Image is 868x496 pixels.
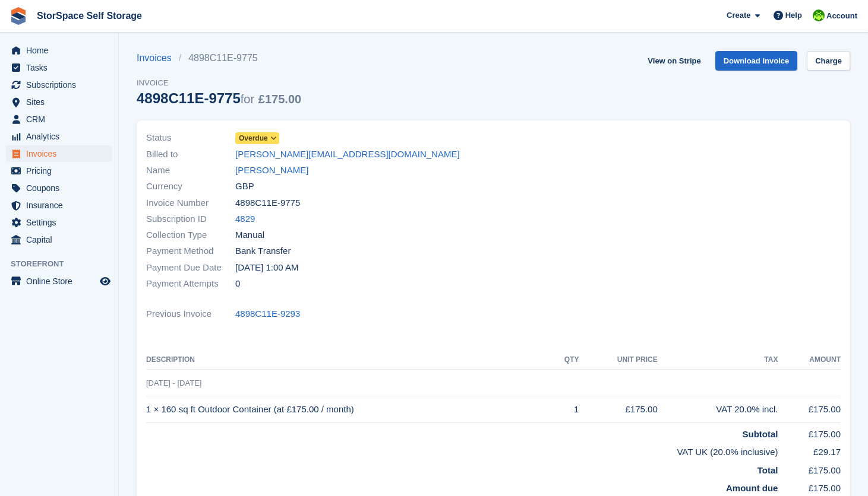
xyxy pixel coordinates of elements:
span: [DATE] - [DATE] [146,379,201,387]
span: Bank Transfer [235,244,291,258]
span: Manual [235,228,264,242]
strong: Total [757,465,778,475]
img: stora-icon-8386f47178a22dfd0bd8f6a31ec36ba5ce8667c1dd55bd0f319d3a0aa187defe.svg [10,7,27,25]
span: Invoice [137,77,301,89]
span: Insurance [26,197,97,214]
a: Invoices [137,51,179,65]
a: menu [6,214,112,231]
span: Billed to [146,148,235,161]
a: menu [6,77,112,93]
div: VAT 20.0% incl. [658,403,778,416]
td: £175.00 [778,459,841,478]
span: CRM [26,111,97,128]
td: VAT UK (20.0% inclusive) [146,441,778,459]
img: paul catt [813,9,825,21]
td: £175.00 [579,396,657,423]
td: 1 × 160 sq ft Outdoor Container (at £175.00 / month) [146,396,550,423]
a: Preview store [98,274,112,288]
span: Name [146,164,235,177]
span: Subscription ID [146,212,235,226]
a: menu [6,94,112,110]
a: menu [6,197,112,214]
td: £175.00 [778,396,841,423]
span: Account [826,10,857,22]
a: menu [6,231,112,248]
th: Unit Price [579,351,657,370]
a: Charge [807,51,850,71]
span: 4898C11E-9775 [235,196,300,210]
span: 0 [235,277,240,291]
a: menu [6,273,112,290]
a: menu [6,180,112,196]
span: Overdue [239,133,268,144]
span: Storefront [11,258,118,270]
span: Invoices [26,145,97,162]
a: menu [6,128,112,145]
span: Help [785,9,802,21]
a: Download Invoice [715,51,798,71]
div: 4898C11E-9775 [137,90,301,106]
a: menu [6,163,112,179]
span: Status [146,131,235,145]
span: Subscriptions [26,77,97,93]
strong: Subtotal [742,429,778,439]
time: 2025-08-02 00:00:00 UTC [235,261,298,275]
span: Collection Type [146,228,235,242]
span: Tasks [26,59,97,76]
span: Coupons [26,180,97,196]
a: 4829 [235,212,255,226]
span: Payment Due Date [146,261,235,275]
span: Previous Invoice [146,307,235,321]
td: 1 [550,396,579,423]
span: Home [26,42,97,59]
span: Online Store [26,273,97,290]
a: [PERSON_NAME][EMAIL_ADDRESS][DOMAIN_NAME] [235,148,460,161]
span: Settings [26,214,97,231]
a: menu [6,145,112,162]
a: StorSpace Self Storage [32,6,147,26]
a: menu [6,111,112,128]
span: Analytics [26,128,97,145]
span: Capital [26,231,97,248]
td: £175.00 [778,477,841,495]
span: Sites [26,94,97,110]
span: £175.00 [258,93,301,106]
a: 4898C11E-9293 [235,307,300,321]
a: menu [6,42,112,59]
td: £29.17 [778,441,841,459]
span: GBP [235,180,254,193]
span: Payment Method [146,244,235,258]
span: Invoice Number [146,196,235,210]
a: Overdue [235,131,279,145]
a: View on Stripe [643,51,705,71]
a: [PERSON_NAME] [235,164,308,177]
nav: breadcrumbs [137,51,301,65]
span: Currency [146,180,235,193]
span: Payment Attempts [146,277,235,291]
a: menu [6,59,112,76]
th: Amount [778,351,841,370]
th: QTY [550,351,579,370]
strong: Amount due [726,483,778,493]
span: for [241,93,254,106]
th: Description [146,351,550,370]
td: £175.00 [778,422,841,441]
th: Tax [658,351,778,370]
span: Create [727,9,750,21]
span: Pricing [26,163,97,179]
